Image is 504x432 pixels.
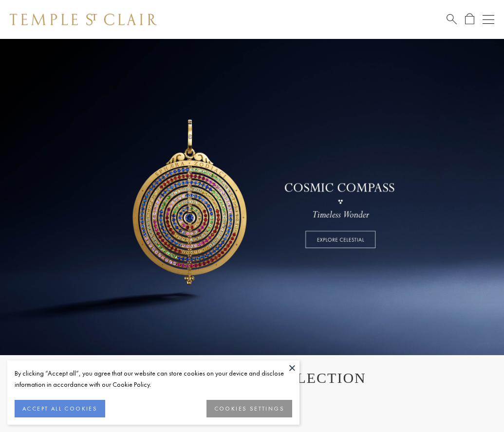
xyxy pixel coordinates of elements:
[206,400,292,417] button: COOKIES SETTINGS
[465,13,474,25] a: Open Shopping Bag
[10,14,157,25] img: Temple St. Clair
[15,368,292,390] div: By clicking “Accept all”, you agree that our website can store cookies on your device and disclos...
[447,13,457,25] a: Search
[15,400,105,417] button: ACCEPT ALL COOKIES
[483,14,494,25] button: Open navigation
